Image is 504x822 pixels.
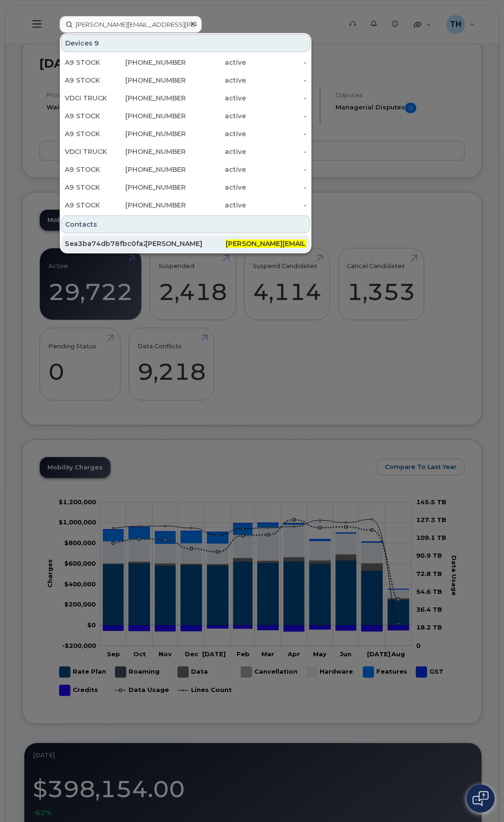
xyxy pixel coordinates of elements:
div: active [186,111,246,121]
div: active [186,147,246,156]
div: [PHONE_NUMBER] [125,129,186,138]
a: A9 STOCK[PHONE_NUMBER]active- [61,179,310,196]
a: VDCI TRUCK[PHONE_NUMBER]active- [61,143,310,160]
img: Open chat [473,791,489,806]
div: [PERSON_NAME] [145,239,226,248]
div: A9 STOCK [65,76,125,85]
div: [PHONE_NUMBER] [125,200,186,210]
div: [PHONE_NUMBER] [125,93,186,103]
div: [PHONE_NUMBER] [125,76,186,85]
div: VDCI TRUCK [65,93,125,103]
div: Contacts [61,215,310,233]
a: 5ea3ba74db78fbc0fa2892d5db961956[PERSON_NAME][PERSON_NAME][EMAIL_ADDRESS][PERSON_NAME][DOMAIN_NAME] [61,235,310,252]
a: A9 STOCK[PHONE_NUMBER]active- [61,72,310,89]
div: active [186,93,246,103]
div: [PHONE_NUMBER] [125,183,186,192]
div: VDCI TRUCK [65,147,125,156]
div: - [246,147,306,156]
a: A9 STOCK[PHONE_NUMBER]active- [61,125,310,142]
div: active [186,165,246,174]
div: 5ea3ba74db78fbc0fa2892d5db961956 [65,239,145,248]
span: 9 [94,38,99,48]
div: A9 STOCK [65,58,125,67]
div: active [186,129,246,138]
a: A9 STOCK[PHONE_NUMBER]active- [61,108,310,124]
div: active [186,183,246,192]
a: A9 STOCK[PHONE_NUMBER]active- [61,197,310,214]
div: A9 STOCK [65,183,125,192]
div: - [246,183,306,192]
div: active [186,76,246,85]
div: A9 STOCK [65,129,125,138]
a: VDCI TRUCK[PHONE_NUMBER]active- [61,90,310,107]
div: - [246,129,306,138]
a: A9 STOCK[PHONE_NUMBER]active- [61,54,310,71]
div: A9 STOCK [65,165,125,174]
input: Find something... [60,16,202,33]
span: [PERSON_NAME][EMAIL_ADDRESS][PERSON_NAME][DOMAIN_NAME] [226,239,458,248]
div: Devices [61,34,310,52]
div: [PHONE_NUMBER] [125,58,186,67]
div: active [186,58,246,67]
div: [PHONE_NUMBER] [125,147,186,156]
div: A9 STOCK [65,200,125,210]
div: - [246,111,306,121]
div: - [246,200,306,210]
div: - [246,165,306,174]
div: A9 STOCK [65,111,125,121]
div: [PHONE_NUMBER] [125,165,186,174]
div: - [246,58,306,67]
div: - [246,76,306,85]
a: A9 STOCK[PHONE_NUMBER]active- [61,161,310,178]
div: active [186,200,246,210]
div: - [246,93,306,103]
div: [PHONE_NUMBER] [125,111,186,121]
